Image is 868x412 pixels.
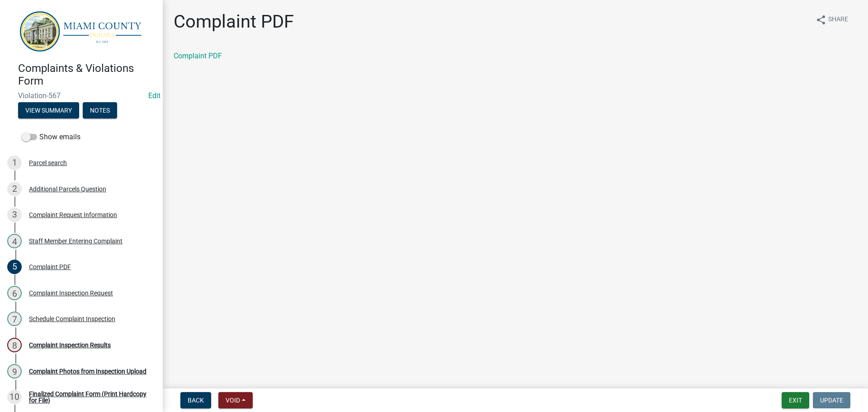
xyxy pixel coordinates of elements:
[148,91,160,100] wm-modal-confirm: Edit Application Number
[7,312,22,326] div: 7
[29,391,148,403] div: Finalized Complaint Form (Print Hardcopy for File)
[7,260,22,274] div: 5
[7,338,22,352] div: 8
[29,212,117,218] div: Complaint Request Information
[29,238,123,244] div: Staff Member Entering Complaint
[180,392,211,408] button: Back
[83,102,117,118] button: Notes
[226,397,240,404] span: Void
[7,234,22,248] div: 4
[7,208,22,222] div: 3
[29,186,106,192] div: Additional Parcels Question
[29,160,67,166] div: Parcel search
[174,11,294,33] h1: Complaint PDF
[83,107,117,114] wm-modal-confirm: Notes
[813,392,850,408] button: Update
[816,14,826,25] i: share
[29,342,111,348] div: Complaint Inspection Results
[148,91,160,100] a: Edit
[174,52,222,60] a: Complaint PDF
[188,397,204,404] span: Back
[7,286,22,300] div: 6
[29,264,71,270] div: Complaint PDF
[218,392,253,408] button: Void
[7,364,22,379] div: 9
[29,290,113,296] div: Complaint Inspection Request
[808,11,855,28] button: shareShare
[782,392,809,408] button: Exit
[7,390,22,404] div: 10
[18,102,79,118] button: View Summary
[29,368,146,374] div: Complaint Photos from Inspection Upload
[7,182,22,196] div: 2
[828,14,848,25] span: Share
[18,9,148,52] img: Miami County, Indiana
[18,107,79,114] wm-modal-confirm: Summary
[820,397,843,404] span: Update
[22,132,80,142] label: Show emails
[18,62,156,88] h4: Complaints & Violations Form
[29,316,115,322] div: Schedule Complaint Inspection
[18,91,145,100] span: Violation-567
[7,156,22,170] div: 1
